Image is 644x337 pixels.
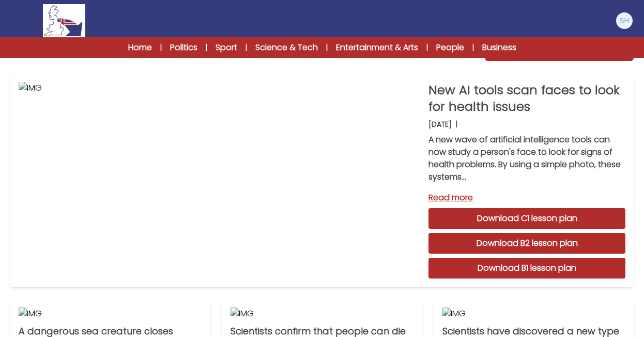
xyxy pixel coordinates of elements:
[326,42,328,53] span: |
[482,41,516,54] a: Business
[428,134,625,183] p: A new wave of artificial intelligence tools can now study a person's face to look for signs of he...
[428,192,625,204] a: Read more
[231,307,413,320] img: IMG
[428,233,625,254] a: Download B2 lesson plan
[472,42,474,53] span: |
[436,41,464,54] a: People
[426,42,428,53] span: |
[128,41,152,54] a: Home
[170,41,197,54] a: Politics
[10,4,118,37] a: Logo
[10,41,125,60] h1: Science & Tech
[19,307,202,320] img: IMG
[428,258,625,279] a: Download B1 lesson plan
[246,42,247,53] span: |
[442,307,625,320] img: IMG
[19,82,420,279] img: IMG
[206,42,207,53] span: |
[428,119,452,129] p: [DATE]
[428,82,625,115] p: New AI tools scan faces to look for health issues
[616,12,633,29] img: Steve Hughes
[428,208,625,229] a: Download C1 lesson plan
[336,41,418,54] a: Entertainment & Arts
[160,42,162,53] span: |
[255,41,318,54] a: Science & Tech
[43,4,85,37] img: Logo
[216,41,237,54] a: Sport
[456,119,457,129] b: |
